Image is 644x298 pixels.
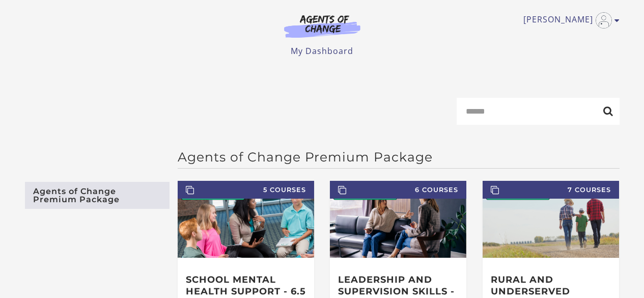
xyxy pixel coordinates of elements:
a: Agents of Change Premium Package [25,182,170,209]
span: 5 Courses [178,181,314,199]
img: Agents of Change Logo [273,14,371,38]
a: My Dashboard [291,45,353,57]
span: 6 Courses [330,181,466,199]
span: 7 Courses [483,181,619,199]
h2: Agents of Change Premium Package [178,149,620,165]
a: Toggle menu [523,12,614,29]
